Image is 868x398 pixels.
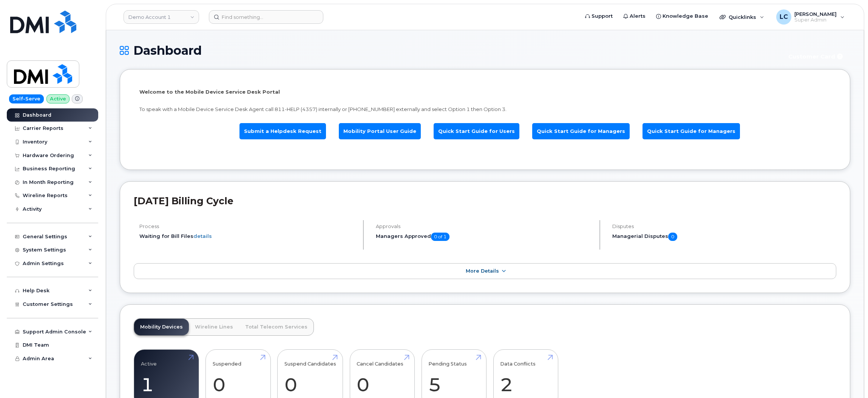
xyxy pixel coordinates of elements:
[434,123,519,139] a: Quick Start Guide for Users
[782,50,850,63] button: Customer Card
[139,224,357,229] h4: Process
[120,44,778,57] h1: Dashboard
[532,123,630,139] a: Quick Start Guide for Managers
[139,88,831,96] p: Welcome to the Mobile Device Service Desk Portal
[668,233,677,241] span: 0
[612,233,836,241] h5: Managerial Disputes
[612,224,836,229] h4: Disputes
[339,123,421,139] a: Mobility Portal User Guide
[139,233,357,240] li: Waiting for Bill Files
[134,319,189,335] a: Mobility Devices
[376,233,593,241] h5: Managers Approved
[193,233,212,239] a: details
[376,224,593,229] h4: Approvals
[431,233,449,241] span: 0 of 1
[134,195,836,207] h2: [DATE] Billing Cycle
[239,123,326,139] a: Submit a Helpdesk Request
[643,123,740,139] a: Quick Start Guide for Managers
[139,106,831,113] p: To speak with a Mobile Device Service Desk Agent call 811-HELP (4357) internally or [PHONE_NUMBER...
[239,319,314,335] a: Total Telecom Services
[189,319,239,335] a: Wireline Lines
[466,268,499,274] span: More Details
